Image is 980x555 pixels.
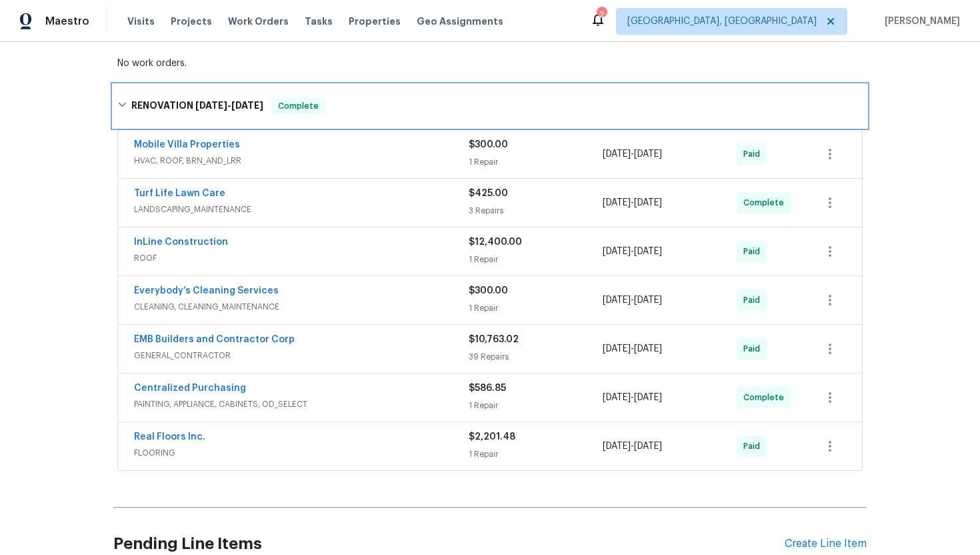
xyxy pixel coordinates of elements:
div: 2 [597,8,606,21]
span: Visits [127,15,155,28]
span: [DATE] [195,101,227,110]
a: Everybody’s Cleaning Services [134,286,279,296]
div: 1 Repair [469,302,603,315]
span: Tasks [305,17,333,26]
div: 1 Repair [469,448,603,461]
a: EMB Builders and Contractor Corp [134,335,295,344]
span: $586.85 [469,384,506,393]
span: LANDSCAPING_MAINTENANCE [134,203,469,216]
span: [DATE] [634,344,662,354]
span: Work Orders [228,15,289,28]
span: [DATE] [634,198,662,207]
span: [DATE] [603,149,631,159]
span: - [603,294,662,307]
div: No work orders. [117,57,863,70]
span: [DATE] [634,296,662,305]
span: Paid [743,245,765,258]
span: GENERAL_CONTRACTOR [134,349,469,362]
a: Turf Life Lawn Care [134,189,225,198]
span: [DATE] [634,247,662,256]
span: [DATE] [603,442,631,451]
span: - [603,342,662,356]
span: $10,763.02 [469,335,519,344]
span: - [195,101,263,110]
span: [DATE] [603,247,631,256]
span: [GEOGRAPHIC_DATA], [GEOGRAPHIC_DATA] [627,15,817,28]
span: [DATE] [634,393,662,402]
a: Real Floors Inc. [134,432,205,442]
span: Properties [349,15,401,28]
span: $2,201.48 [469,432,515,442]
span: [DATE] [231,101,263,110]
span: - [603,147,662,161]
span: Paid [743,440,765,453]
span: HVAC, ROOF, BRN_AND_LRR [134,154,469,167]
span: Maestro [45,15,89,28]
span: Paid [743,342,765,356]
span: - [603,440,662,453]
div: 1 Repair [469,399,603,412]
span: FLOORING [134,446,469,460]
span: [DATE] [603,344,631,354]
span: [DATE] [603,296,631,305]
h6: RENOVATION [131,98,263,114]
div: 39 Repairs [469,350,603,364]
div: 1 Repair [469,253,603,266]
span: - [603,391,662,404]
span: [DATE] [634,149,662,159]
span: [DATE] [634,442,662,451]
span: Paid [743,147,765,161]
div: Create Line Item [785,538,867,550]
span: Projects [171,15,212,28]
span: [DATE] [603,198,631,207]
span: Geo Assignments [417,15,503,28]
a: InLine Construction [134,237,228,247]
span: [PERSON_NAME] [879,15,960,28]
span: - [603,196,662,209]
span: Complete [743,391,789,404]
span: - [603,245,662,258]
span: $425.00 [469,189,508,198]
span: CLEANING, CLEANING_MAINTENANCE [134,300,469,314]
span: $300.00 [469,140,508,149]
span: [DATE] [603,393,631,402]
span: $12,400.00 [469,237,522,247]
span: Complete [273,99,324,113]
div: 3 Repairs [469,204,603,217]
a: Centralized Purchasing [134,384,246,393]
div: 1 Repair [469,155,603,169]
span: ROOF [134,251,469,265]
span: Paid [743,294,765,307]
div: RENOVATION [DATE]-[DATE]Complete [113,85,867,127]
span: PAINTING, APPLIANCE, CABINETS, OD_SELECT [134,398,469,411]
span: $300.00 [469,286,508,296]
a: Mobile Villa Properties [134,140,240,149]
span: Complete [743,196,789,209]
